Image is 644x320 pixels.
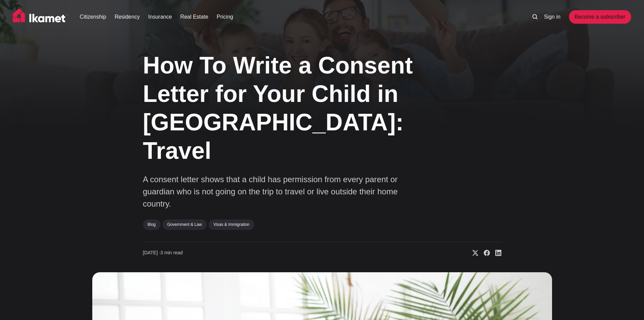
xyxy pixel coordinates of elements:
[143,219,161,230] a: Blog
[80,13,106,21] a: Citizenship
[569,10,631,24] a: Become a subscriber
[13,8,68,25] img: Ikamet home
[143,51,434,165] h1: How To Write a Consent Letter for Your Child in [GEOGRAPHIC_DATA]: Travel
[217,13,233,21] a: Pricing
[209,219,254,230] a: Visas & Immigration
[143,173,413,210] p: A consent letter shows that a child has permission from every parent or guardian who is not going...
[467,250,478,256] a: Share on X
[148,13,172,21] a: Insurance
[478,250,490,256] a: Share on Facebook
[143,250,161,255] span: [DATE] ∙
[163,219,207,230] a: Government & Law
[544,13,560,21] a: Sign in
[490,250,501,256] a: Share on Linkedin
[115,13,140,21] a: Residency
[180,13,208,21] a: Real Estate
[143,250,183,256] time: 3 min read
